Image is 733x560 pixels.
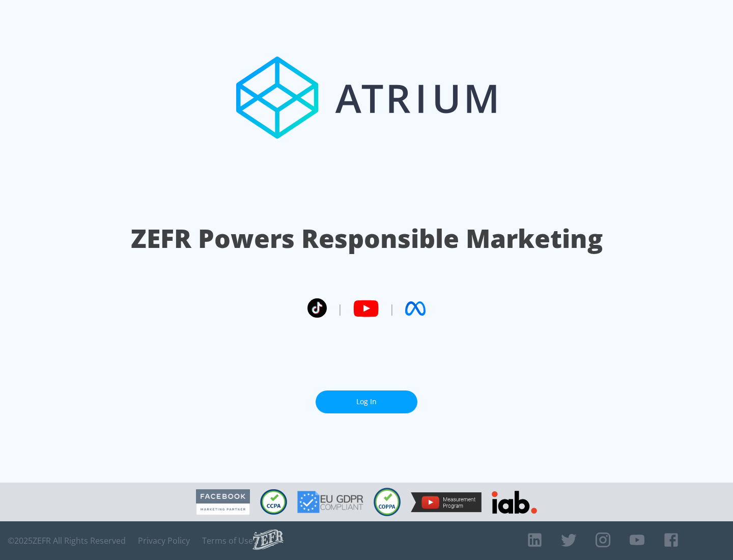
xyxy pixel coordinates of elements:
img: COPPA Compliant [374,488,401,516]
img: YouTube Measurement Program [411,492,482,512]
img: GDPR Compliant [297,491,363,513]
img: CCPA Compliant [260,489,287,515]
a: Privacy Policy [138,536,190,546]
a: Log In [316,390,417,413]
h1: ZEFR Powers Responsible Marketing [131,221,603,256]
span: | [337,301,343,316]
img: IAB [492,491,537,514]
img: Facebook Marketing Partner [196,489,250,515]
a: Terms of Use [202,536,253,546]
span: © 2025 ZEFR All Rights Reserved [8,536,126,546]
span: | [389,301,395,316]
